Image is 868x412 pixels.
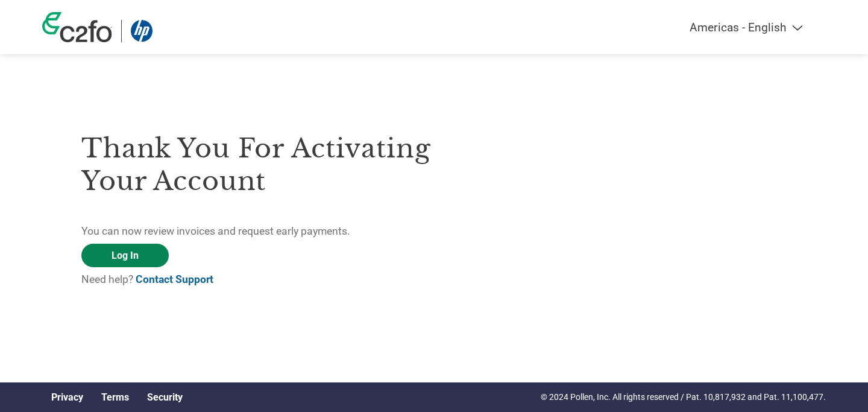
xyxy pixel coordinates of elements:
h3: Thank you for activating your account [81,132,434,197]
p: Need help? [81,271,434,287]
img: c2fo logo [42,12,112,42]
img: HP [131,20,153,42]
a: Security [147,391,183,403]
a: Privacy [51,391,83,403]
a: Log In [81,244,169,267]
p: © 2024 Pollen, Inc. All rights reserved / Pat. 10,817,932 and Pat. 11,100,477. [541,391,826,404]
a: Terms [101,391,129,403]
p: You can now review invoices and request early payments. [81,223,434,239]
a: Contact Support [136,273,213,285]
